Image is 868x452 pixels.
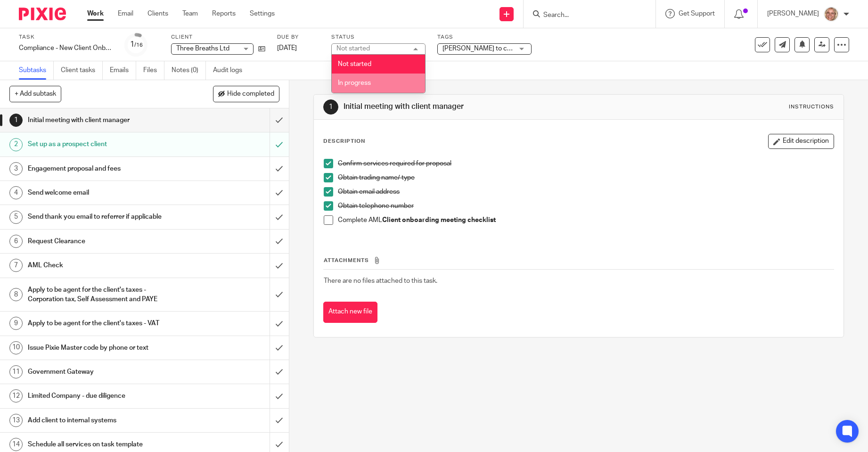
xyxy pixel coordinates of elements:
[338,159,834,168] p: Confirm services required for proposal
[19,61,54,80] a: Subtasks
[323,99,338,115] div: 1
[213,86,279,102] button: Hide completed
[9,288,23,301] div: 8
[61,61,103,80] a: Client tasks
[28,186,183,200] h1: Send welcome email
[28,283,183,307] h1: Apply to be agent for the client's taxes - Corporation tax, Self Assessment and PAYE
[442,45,550,52] span: [PERSON_NAME] to check and send
[9,317,23,330] div: 9
[28,413,183,427] h1: Add client to internal systems
[9,259,23,272] div: 7
[28,113,183,127] h1: Initial meeting with client manager
[9,341,23,354] div: 10
[9,389,23,403] div: 12
[28,258,183,272] h1: AML Check
[176,45,229,52] span: Three Breaths Ltd
[28,210,183,224] h1: Send thank you email to referrer if applicable
[9,211,23,224] div: 5
[110,61,136,80] a: Emails
[768,134,834,149] button: Edit description
[147,9,168,18] a: Clients
[227,90,274,98] span: Hide completed
[789,103,834,111] div: Instructions
[28,437,183,452] h1: Schedule all services on task template
[130,39,143,50] div: 1
[9,365,23,378] div: 11
[172,61,206,80] a: Notes (0)
[28,316,183,330] h1: Apply to be agent for the client's taxes - VAT
[9,186,23,199] div: 4
[19,43,113,53] div: Compliance - New Client Onboarding
[382,217,496,223] strong: Client onboarding meeting checklist
[338,61,371,67] span: Not started
[171,33,265,41] label: Client
[338,201,834,211] p: Obtain telephone number
[338,80,371,86] span: In progress
[213,61,249,80] a: Audit logs
[9,114,23,127] div: 1
[87,9,104,18] a: Work
[28,389,183,403] h1: Limited Company - due diligence
[324,278,437,284] span: There are no files attached to this task.
[324,258,369,263] span: Attachments
[19,8,66,20] img: Pixie
[331,33,426,41] label: Status
[143,61,164,80] a: Files
[338,187,834,197] p: Obtain email address
[250,9,275,18] a: Settings
[28,365,183,379] h1: Government Gateway
[118,9,133,18] a: Email
[9,86,61,102] button: + Add subtask
[542,11,627,20] input: Search
[277,33,319,41] label: Due by
[212,9,236,18] a: Reports
[336,45,370,52] div: Not started
[824,7,839,22] img: SJ.jpg
[9,235,23,248] div: 6
[134,42,143,48] small: /16
[277,45,297,51] span: [DATE]
[323,302,377,323] button: Attach new file
[19,33,113,41] label: Task
[28,234,183,248] h1: Request Clearance
[28,137,183,151] h1: Set up as a prospect client
[344,102,599,112] h1: Initial meeting with client manager
[338,215,834,225] p: Complete AML
[338,173,834,182] p: Obtain trading name/ type
[182,9,198,18] a: Team
[28,162,183,176] h1: Engagement proposal and fees
[9,162,23,175] div: 3
[437,33,532,41] label: Tags
[9,438,23,451] div: 14
[767,9,819,18] p: [PERSON_NAME]
[323,138,365,145] p: Description
[28,341,183,355] h1: Issue Pixie Master code by phone or text
[9,138,23,151] div: 2
[9,414,23,427] div: 13
[679,10,715,17] span: Get Support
